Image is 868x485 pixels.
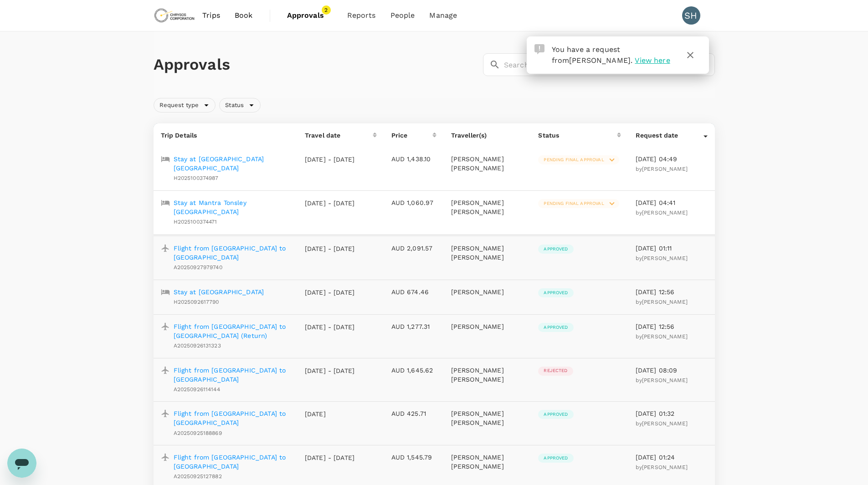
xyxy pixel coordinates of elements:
[538,246,573,252] span: Approved
[347,10,376,21] span: Reports
[174,219,217,225] span: H2025100374471
[287,10,333,21] span: Approvals
[642,166,688,172] span: [PERSON_NAME]
[636,255,688,261] span: by
[538,200,609,207] span: Pending final approval
[635,56,670,65] span: View here
[451,131,524,140] p: Traveller(s)
[636,166,688,172] span: by
[174,322,290,340] a: Flight from [GEOGRAPHIC_DATA] to [GEOGRAPHIC_DATA] (Return)
[202,10,220,21] span: Trips
[391,244,437,253] p: AUD 2,091.57
[534,44,544,54] img: Approval Request
[451,366,524,384] p: [PERSON_NAME] [PERSON_NAME]
[174,198,290,216] a: Stay at Mantra Tonsley [GEOGRAPHIC_DATA]
[174,264,222,271] span: A20250927979740
[174,342,221,349] span: A20250926131323
[305,288,355,297] p: [DATE] - [DATE]
[391,366,437,375] p: AUD 1,645.62
[642,333,688,340] span: [PERSON_NAME]
[636,322,708,331] p: [DATE] 12:56
[504,53,715,76] input: Search by travellers, trips, or destination
[636,209,688,216] span: by
[642,255,688,261] span: [PERSON_NAME]
[174,175,219,181] span: H2025100374987
[538,368,573,374] span: Rejected
[636,299,688,305] span: by
[391,198,437,207] p: AUD 1,060.97
[235,10,253,21] span: Book
[451,453,524,471] p: [PERSON_NAME] [PERSON_NAME]
[7,449,36,478] iframe: Button to launch messaging window
[538,290,573,296] span: Approved
[391,322,437,331] p: AUD 1,277.31
[391,453,437,462] p: AUD 1,545.79
[538,157,609,163] span: Pending final approval
[569,56,631,65] span: [PERSON_NAME]
[636,377,688,383] span: by
[390,10,415,21] span: People
[538,131,616,140] div: Status
[154,101,205,110] span: Request type
[636,420,688,427] span: by
[636,131,704,140] div: Request date
[305,244,355,253] p: [DATE] - [DATE]
[642,299,688,305] span: [PERSON_NAME]
[538,199,619,208] div: Pending final approval
[636,287,708,296] p: [DATE] 12:56
[451,198,524,216] p: [PERSON_NAME] [PERSON_NAME]
[451,322,524,331] p: [PERSON_NAME]
[642,377,688,383] span: [PERSON_NAME]
[538,455,573,461] span: Approved
[305,322,355,332] p: [DATE] - [DATE]
[682,6,700,25] div: SH
[636,409,708,418] p: [DATE] 01:32
[429,10,457,21] span: Manage
[174,287,264,296] a: Stay at [GEOGRAPHIC_DATA]
[305,131,373,140] div: Travel date
[174,299,219,305] span: H2025092617790
[174,244,290,262] p: Flight from [GEOGRAPHIC_DATA] to [GEOGRAPHIC_DATA]
[220,101,249,110] span: Status
[154,5,195,26] img: Chrysos Corporation
[538,324,573,331] span: Approved
[174,430,222,436] span: A20250925188869
[636,453,708,462] p: [DATE] 01:24
[538,411,573,418] span: Approved
[219,98,261,112] div: Status
[552,45,633,65] span: You have a request from .
[174,154,290,173] a: Stay at [GEOGRAPHIC_DATA] [GEOGRAPHIC_DATA]
[391,154,437,163] p: AUD 1,438.10
[391,409,437,418] p: AUD 425.71
[451,287,524,296] p: [PERSON_NAME]
[642,209,688,216] span: [PERSON_NAME]
[451,244,524,262] p: [PERSON_NAME] [PERSON_NAME]
[642,420,688,427] span: [PERSON_NAME]
[636,198,708,207] p: [DATE] 04:41
[174,366,290,384] a: Flight from [GEOGRAPHIC_DATA] to [GEOGRAPHIC_DATA]
[391,131,432,140] div: Price
[161,131,290,140] p: Trip Details
[538,155,619,164] div: Pending final approval
[451,409,524,427] p: [PERSON_NAME] [PERSON_NAME]
[322,5,331,15] span: 2
[174,409,290,427] a: Flight from [GEOGRAPHIC_DATA] to [GEOGRAPHIC_DATA]
[391,287,437,296] p: AUD 674.46
[174,453,290,471] a: Flight from [GEOGRAPHIC_DATA] to [GEOGRAPHIC_DATA]
[636,366,708,375] p: [DATE] 08:09
[636,154,708,163] p: [DATE] 04:49
[305,199,355,208] p: [DATE] - [DATE]
[154,98,216,112] div: Request type
[642,464,688,470] span: [PERSON_NAME]
[305,453,355,462] p: [DATE] - [DATE]
[174,386,220,393] span: A20250926114144
[154,55,479,74] h1: Approvals
[174,473,222,480] span: A20250925127882
[305,409,355,419] p: [DATE]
